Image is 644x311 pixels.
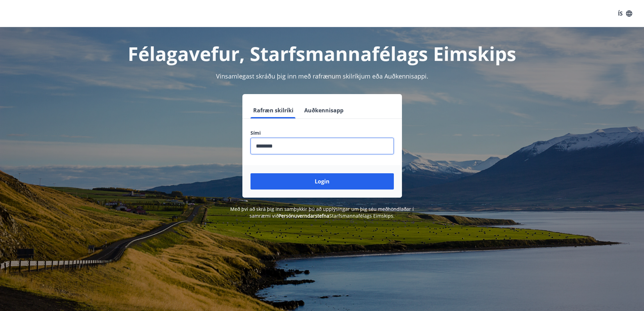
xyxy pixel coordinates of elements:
[216,72,428,80] span: Vinsamlegast skráðu þig inn með rafrænum skilríkjum eða Auðkennisappi.
[614,7,636,20] button: ÍS
[302,102,346,118] button: Auðkennisapp
[87,41,557,66] h1: Félagavefur, Starfsmannafélags Eimskips
[230,206,414,219] span: Með því að skrá þig inn samþykkir þú að upplýsingar um þig séu meðhöndlaðar í samræmi við Starfsm...
[251,130,394,136] label: Sími
[251,102,296,118] button: Rafræn skilríki
[251,173,394,190] button: Login
[279,213,329,219] a: Persónuverndarstefna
